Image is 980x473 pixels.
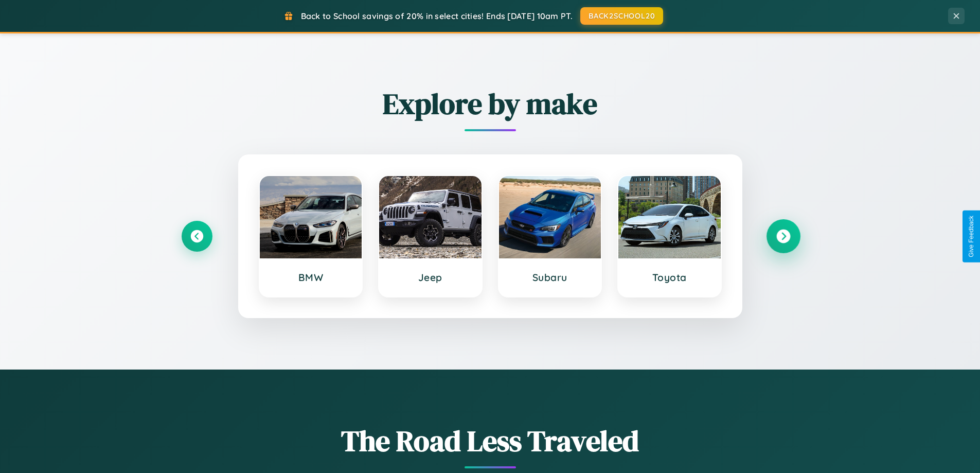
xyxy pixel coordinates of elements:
[629,271,710,284] h3: Toyota
[270,271,352,284] h3: BMW
[389,271,471,284] h3: Jeep
[182,84,799,124] h2: Explore by make
[509,271,591,284] h3: Subaru
[580,7,663,25] button: BACK2SCHOOL20
[968,216,975,257] div: Give Feedback
[182,421,799,461] h1: The Road Less Traveled
[301,11,573,21] span: Back to School savings of 20% in select cities! Ends [DATE] 10am PT.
